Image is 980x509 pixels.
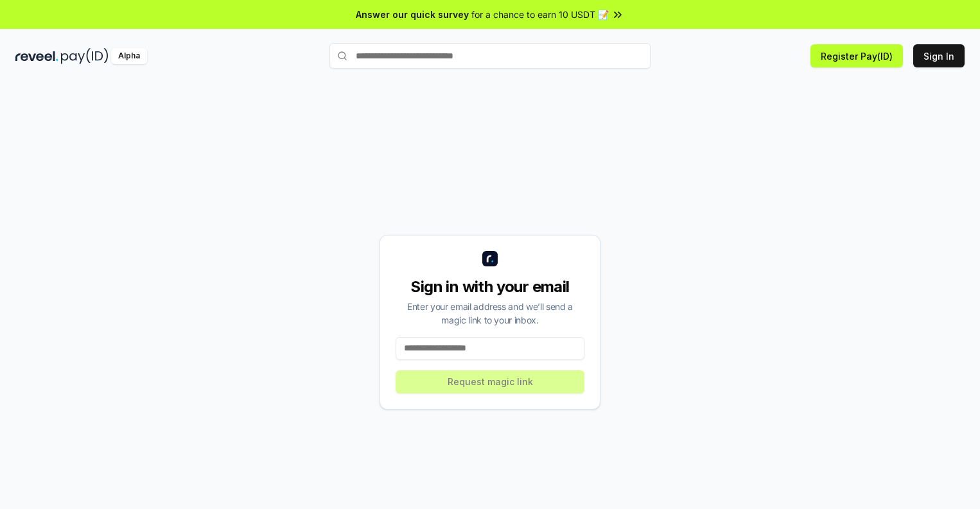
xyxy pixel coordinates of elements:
div: Enter your email address and we’ll send a magic link to your inbox. [396,300,584,327]
img: logo_small [482,251,498,266]
div: Alpha [111,48,147,64]
button: Register Pay(ID) [810,44,903,67]
span: Answer our quick survey [356,8,469,21]
div: Sign in with your email [396,277,584,297]
span: for a chance to earn 10 USDT 📝 [471,8,609,21]
img: reveel_dark [15,48,58,64]
img: pay_id [61,48,109,64]
button: Sign In [913,44,965,67]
